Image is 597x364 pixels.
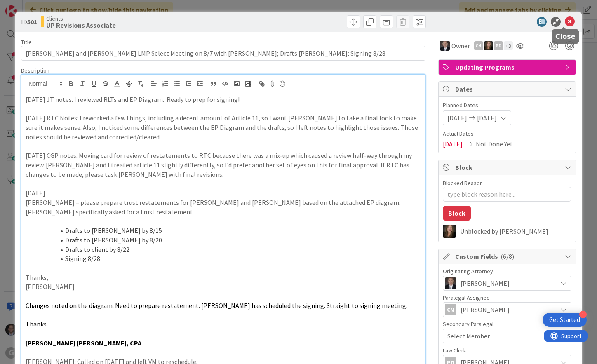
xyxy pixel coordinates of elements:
p: Thanks, [26,273,421,282]
strong: [PERSON_NAME] [PERSON_NAME], CPA [26,339,141,347]
span: Description [21,67,49,74]
span: Thanks. [26,320,48,328]
div: PD [494,41,503,50]
img: SB [484,41,493,50]
span: ID [21,17,37,27]
span: [DATE] [447,113,467,123]
span: [DATE] [477,113,497,123]
span: Clients [46,15,116,22]
p: [DATE] CGP notes: Moving card for review of restatements to RTC because there was a mix-up which ... [26,151,421,179]
img: BG [440,41,450,51]
div: Law Clerk [443,348,571,353]
label: Title [21,38,32,46]
p: [PERSON_NAME] [26,282,421,291]
input: type card name here... [21,46,425,61]
h5: Close [555,33,576,40]
div: Get Started [549,316,580,324]
label: Blocked Reason [443,179,483,187]
span: Support [17,1,38,11]
li: Drafts to client by 8/22 [35,245,421,254]
span: Not Done Yet [476,139,513,149]
p: [DATE] RTC Notes: I reworked a few things, including a decent amount of Article 11, so I want [PE... [26,113,421,141]
li: Drafts to [PERSON_NAME] by 8/20 [35,235,421,245]
span: Custom Fields [455,251,561,261]
div: Paralegal Assigned [443,295,571,301]
li: Signing 8/28 [35,254,421,263]
b: 501 [27,18,37,26]
div: Originating Attorney [443,268,571,274]
div: CN [474,41,483,50]
p: [PERSON_NAME] – please prepare trust restatements for [PERSON_NAME] and [PERSON_NAME] based on th... [26,198,421,216]
span: [DATE] [443,139,463,149]
p: [DATE] [26,188,421,198]
span: [PERSON_NAME] [461,278,510,288]
span: Actual Dates [443,129,571,138]
span: Dates [455,84,561,94]
div: CN [445,304,456,315]
span: Planned Dates [443,101,571,110]
div: + 3 [504,41,513,50]
span: Changes noted on the diagram. Need to prepare restatement. [PERSON_NAME] has scheduled the signin... [26,301,407,310]
b: UP Revisions Associate [46,22,116,28]
span: [PERSON_NAME] [461,305,510,315]
button: Block [443,206,471,221]
span: ( 6/8 ) [501,252,514,261]
div: Secondary Paralegal [443,321,571,327]
p: [DATE] JT notes: I reviewed RLTs and EP Diagram. Ready to prep for signing! [26,95,421,104]
span: Select Member [447,331,490,341]
span: Block [455,162,561,172]
div: Open Get Started checklist, remaining modules: 1 [543,313,587,327]
span: Updating Programs [455,62,561,72]
img: SB [443,225,456,238]
li: Drafts to [PERSON_NAME] by 8/15 [35,226,421,235]
img: BG [445,277,456,289]
div: Unblocked by [PERSON_NAME] [460,228,571,235]
div: 1 [579,311,587,318]
span: Owner [451,41,470,51]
